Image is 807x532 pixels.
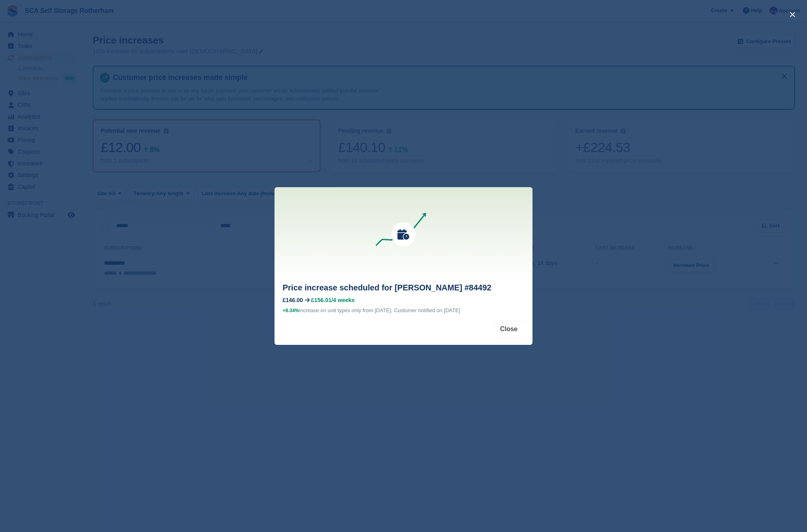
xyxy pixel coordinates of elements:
[311,297,332,303] span: £156.01
[331,297,355,303] span: /4 weeks
[283,282,524,294] h2: Price increase scheduled for [PERSON_NAME] #84492
[394,307,460,313] span: Customer notified on [DATE]
[786,8,799,21] button: close
[493,321,524,337] button: Close
[283,307,299,315] div: +8.34%
[283,307,393,313] span: increase on unit types only from [DATE].
[283,297,303,303] div: £146.00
